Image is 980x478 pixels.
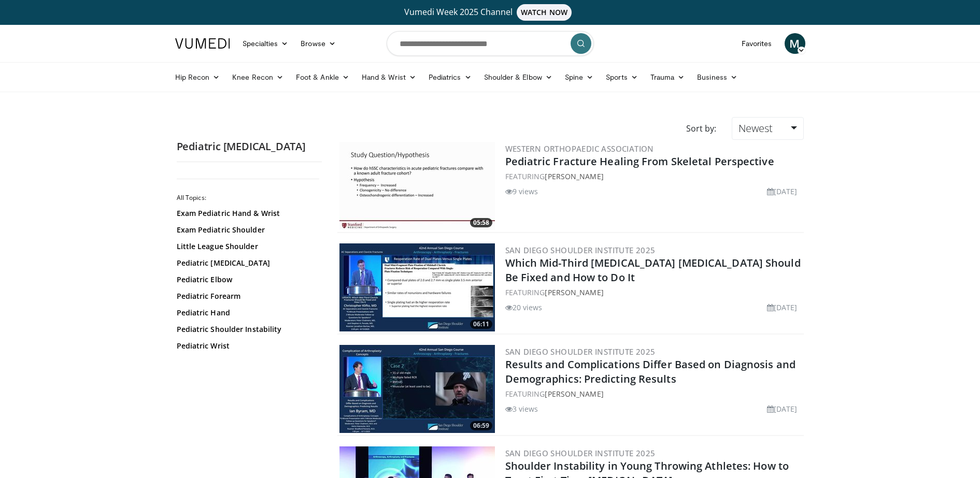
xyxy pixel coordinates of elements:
a: Knee Recon [226,67,290,88]
span: 06:59 [470,421,492,430]
li: 9 views [505,186,538,197]
div: FEATURING [505,287,802,298]
a: Exam Pediatric Hand & Wrist [177,208,317,219]
a: Hand & Wrist [356,67,422,88]
a: Pediatric Elbow [177,274,317,285]
a: Results and Complications Differ Based on Diagnosis and Demographics: Predicting Results [505,357,796,386]
span: 06:11 [470,320,492,329]
a: Pediatric Fracture Healing From Skeletal Perspective [505,154,774,168]
a: [PERSON_NAME] [545,171,603,181]
input: Search topics, interventions [387,31,594,56]
img: dd388e6d-4c55-46bc-88fa-d80e2d2c6bfa.300x170_q85_crop-smart_upscale.jpg [339,142,495,230]
a: Favorites [735,33,778,54]
img: b8660284-e5d8-4c12-8b06-82451544aa60.300x170_q85_crop-smart_upscale.jpg [339,345,495,433]
a: Spine [559,67,600,88]
a: Business [691,67,744,88]
a: [PERSON_NAME] [545,389,603,399]
img: ee1c72cc-f612-43ce-97b0-b87387a4befa.300x170_q85_crop-smart_upscale.jpg [339,243,495,331]
a: Foot & Ankle [290,67,356,88]
li: [DATE] [767,302,798,313]
a: 05:58 [339,142,495,230]
a: Pediatric Shoulder Instability [177,324,317,335]
a: Little League Shoulder [177,241,317,252]
a: Which Mid-Third [MEDICAL_DATA] [MEDICAL_DATA] Should Be Fixed and How to Do It [505,256,801,284]
a: Vumedi Week 2025 ChannelWATCH NOW [177,4,804,21]
a: Western Orthopaedic Association [505,143,654,154]
a: Trauma [644,67,691,88]
li: 3 views [505,403,538,414]
span: 05:58 [470,218,492,227]
a: Specialties [236,33,295,54]
img: VuMedi Logo [175,38,230,49]
a: Pediatrics [422,67,478,88]
h2: All Topics: [177,194,319,202]
span: Newest [738,121,773,135]
span: WATCH NOW [517,4,572,21]
a: M [785,33,805,54]
li: 20 views [505,302,543,313]
a: San Diego Shoulder Institute 2025 [505,245,656,255]
div: FEATURING [505,388,802,399]
a: Newest [732,117,803,140]
a: Pediatric [MEDICAL_DATA] [177,258,317,268]
a: Pediatric Forearm [177,291,317,301]
a: Sports [600,67,644,88]
a: [PERSON_NAME] [545,287,603,297]
a: Pediatric Wrist [177,341,317,351]
a: San Diego Shoulder Institute 2025 [505,448,656,458]
a: Hip Recon [169,67,226,88]
a: Pediatric Hand [177,308,317,318]
div: FEATURING [505,171,802,182]
a: San Diego Shoulder Institute 2025 [505,346,656,357]
a: Exam Pediatric Shoulder [177,225,317,235]
li: [DATE] [767,186,798,197]
a: Browse [294,33,342,54]
a: 06:59 [339,345,495,433]
h2: Pediatric [MEDICAL_DATA] [177,140,322,153]
a: 06:11 [339,243,495,331]
a: Shoulder & Elbow [478,67,559,88]
li: [DATE] [767,403,798,414]
div: Sort by: [678,117,724,140]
